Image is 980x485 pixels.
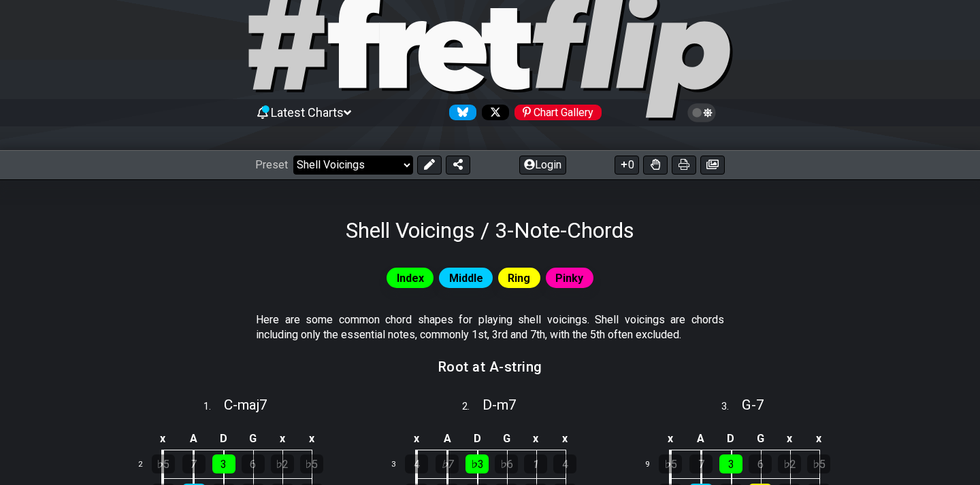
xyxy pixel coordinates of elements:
select: Preset [293,156,413,175]
span: C - maj7 [224,397,267,413]
p: Here are some common chord shapes for playing shell voicings. Shell voicings are chords including... [256,312,724,343]
td: x [804,428,834,450]
td: D [716,428,746,450]
div: ♭3 [465,454,489,473]
td: G [492,428,521,450]
td: G [746,428,775,450]
div: 6 [749,454,772,473]
td: x [297,428,326,450]
span: 1 . [203,399,224,414]
div: ♭5 [300,454,323,473]
span: Toggle light / dark theme [694,107,710,119]
span: Latest Charts [271,105,344,120]
td: 9 [637,450,670,479]
span: 2 . [462,399,483,414]
button: Login [519,156,566,175]
td: D [462,428,492,450]
td: 2 [130,450,163,479]
span: Index [397,268,424,288]
td: D [209,428,239,450]
div: Chart Gallery [514,105,602,120]
div: ♭2 [271,454,294,473]
div: ♭5 [659,454,682,473]
button: 0 [615,156,639,175]
td: A [686,428,717,450]
span: Middle [449,268,483,288]
div: 4 [405,454,428,473]
button: Create image [700,156,725,175]
div: ♭6 [495,454,518,473]
h3: Root at A-string [438,359,542,374]
td: x [401,428,432,450]
div: 7 [182,454,206,473]
div: ♭7 [436,454,459,473]
div: 1 [524,454,547,473]
button: Edit Preset [417,156,442,175]
span: 3 . [721,399,742,414]
span: G - 7 [742,397,764,413]
td: x [551,428,580,450]
td: A [432,428,463,450]
td: x [267,428,297,450]
div: 7 [689,454,713,473]
a: Follow #fretflip at Bluesky [444,105,476,120]
span: Pinky [555,268,583,288]
span: D - m7 [483,397,517,413]
td: A [178,428,209,450]
a: #fretflip at Pinterest [509,105,602,120]
td: 3 [384,450,416,479]
div: 3 [212,454,235,473]
td: x [775,428,804,450]
a: Follow #fretflip at X [476,105,509,120]
div: 6 [242,454,265,473]
span: Preset [255,158,288,171]
div: ♭2 [778,454,801,473]
button: Share Preset [446,156,470,175]
button: Toggle Dexterity for all fretkits [643,156,668,175]
div: 3 [719,454,742,473]
div: ♭5 [152,454,175,473]
td: x [521,428,551,450]
td: G [238,428,267,450]
td: x [148,428,179,450]
h1: Shell Voicings / 3-Note-Chords [346,217,634,243]
td: x [655,428,686,450]
span: Ring [508,268,530,288]
button: Print [672,156,696,175]
div: 4 [553,454,576,473]
div: ♭5 [807,454,830,473]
